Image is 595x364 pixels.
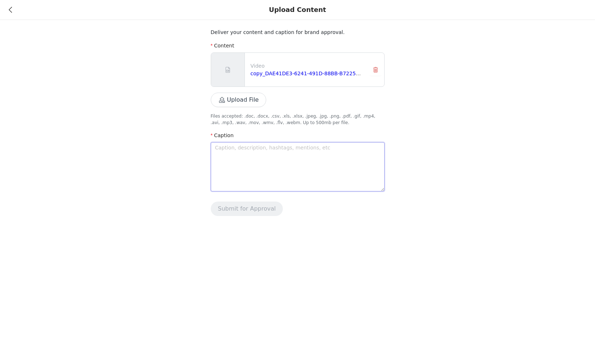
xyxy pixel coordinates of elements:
div: Upload Content [269,6,326,14]
button: Submit for Approval [211,202,283,216]
label: Content [211,43,234,48]
p: Deliver your content and caption for brand approval. [211,29,385,36]
label: Caption [211,132,234,138]
p: Video [251,62,364,70]
button: Upload File [211,93,267,107]
a: copy_DAE41DE3-6241-491D-88BB-B7225D624C20.MOV [251,71,393,76]
span: Upload File [211,97,267,103]
p: Files accepted: .doc, .docx, .csv, .xls, .xlsx, .jpeg, .jpg, .png, .pdf, .gif, .mp4, .avi, .mp3, ... [211,113,385,126]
